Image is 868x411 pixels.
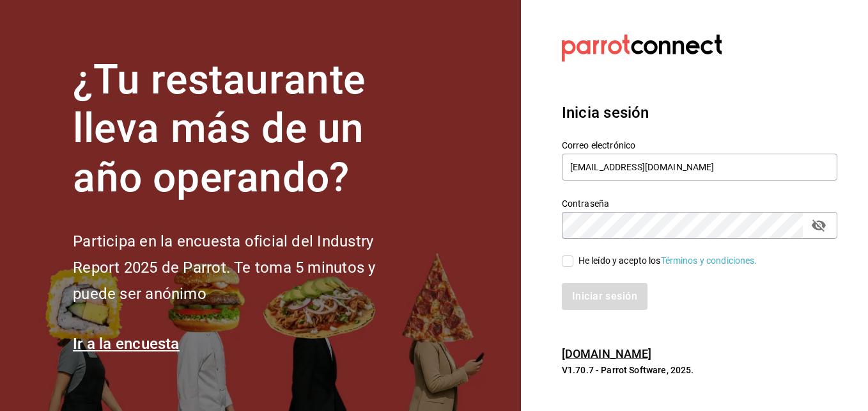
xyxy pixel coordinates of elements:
button: passwordField [808,214,830,236]
input: Ingresa tu correo electrónico [562,154,837,181]
a: Términos y condiciones. [661,255,757,266]
label: Correo electrónico [562,140,837,149]
p: V1.70.7 - Parrot Software, 2025. [562,364,837,376]
a: Ir a la encuesta [73,335,180,353]
h3: Inicia sesión [562,101,837,124]
a: [DOMAIN_NAME] [562,347,652,360]
h1: ¿Tu restaurante lleva más de un año operando? [73,56,418,203]
div: He leído y acepto los [578,254,757,268]
label: Contraseña [562,198,837,207]
h2: Participa en la encuesta oficial del Industry Report 2025 de Parrot. Te toma 5 minutos y puede se... [73,229,418,307]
